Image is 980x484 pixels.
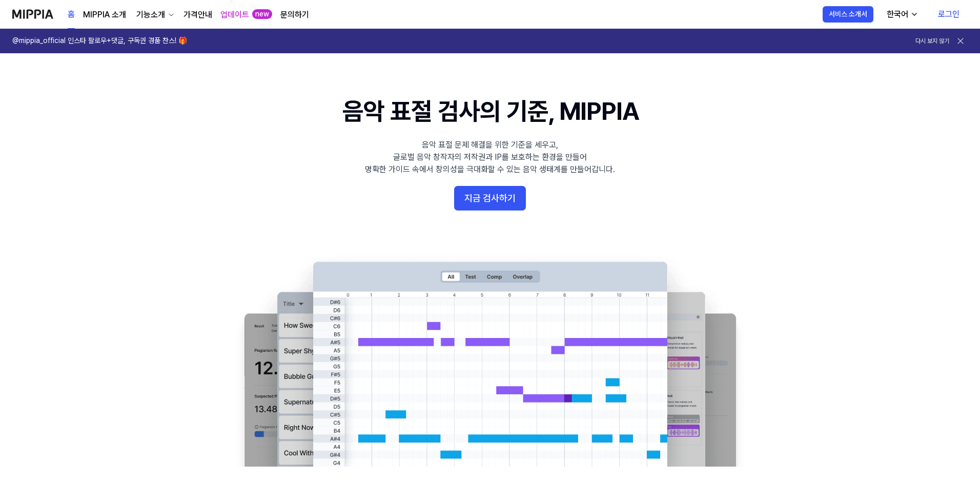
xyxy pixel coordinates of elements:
button: 서비스 소개서 [823,6,873,23]
img: main Image [223,251,757,467]
a: 가격안내 [183,9,212,21]
a: 업데이트 [220,9,249,21]
button: 지금 검사하기 [454,186,526,211]
div: new [252,9,272,19]
button: 다시 보지 않기 [915,37,949,46]
div: 한국어 [885,8,910,20]
h1: @mippia_official 인스타 팔로우+댓글, 구독권 경품 찬스! 🎁 [12,36,187,46]
a: MIPPIA 소개 [83,9,126,21]
a: 문의하기 [280,9,309,21]
button: 한국어 [879,4,925,25]
a: 홈 [68,1,75,29]
button: 기능소개 [134,9,175,21]
div: 기능소개 [134,9,167,21]
h1: 음악 표절 검사의 기준, MIPPIA [342,94,638,129]
div: 음악 표절 문제 해결을 위한 기준을 세우고, 글로벌 음악 창작자의 저작권과 IP를 보호하는 환경을 만들어 명확한 가이드 속에서 창의성을 극대화할 수 있는 음악 생태계를 만들어... [365,139,615,176]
